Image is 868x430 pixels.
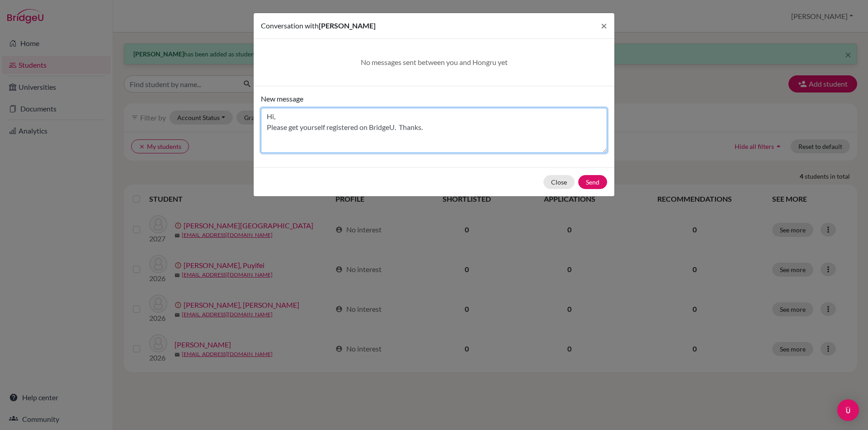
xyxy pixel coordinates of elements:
[543,175,575,189] button: Close
[261,21,319,30] span: Conversation with
[261,93,303,104] label: New message
[319,21,376,30] span: [PERSON_NAME]
[594,13,614,38] button: Close
[272,57,596,68] div: No messages sent between you and Hongru yet
[837,399,859,421] div: Open Intercom Messenger
[578,175,607,189] button: Send
[601,19,607,32] span: ×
